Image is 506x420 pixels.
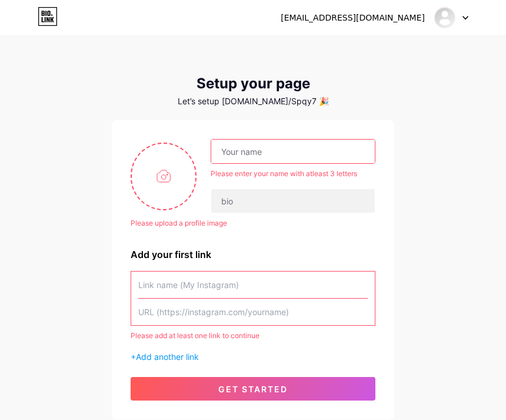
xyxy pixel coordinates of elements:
button: get started [131,377,375,401]
span: get started [218,384,288,394]
input: Your name [211,140,375,163]
div: [EMAIL_ADDRESS][DOMAIN_NAME] [281,12,425,24]
div: Please enter your name with atleast 3 letters [211,168,375,179]
span: Add another link [136,352,199,362]
input: URL (https://instagram.com/yourname) [138,299,368,325]
div: Please upload a profile image [131,218,375,229]
div: Add your first link [131,247,375,262]
div: + [131,350,375,363]
div: Please add at least one link to continue [131,330,375,341]
img: نجوم المسلسلات [434,6,456,29]
input: bio [211,189,375,213]
div: Setup your page [112,75,394,92]
div: Let’s setup [DOMAIN_NAME]/Spqy7 🎉 [112,97,394,106]
input: Link name (My Instagram) [138,272,368,298]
